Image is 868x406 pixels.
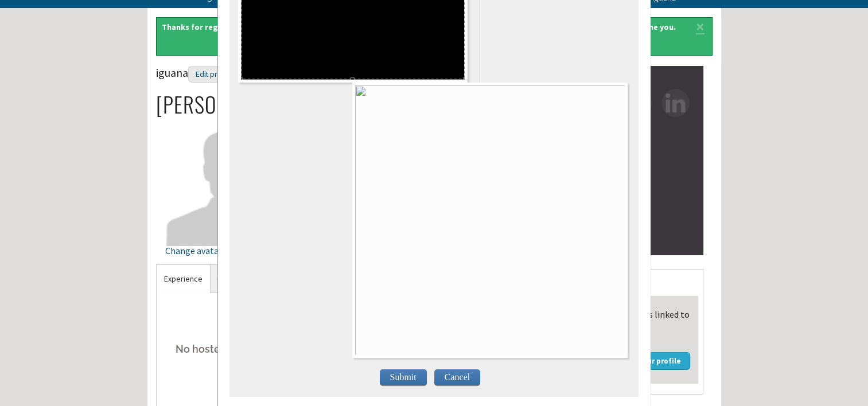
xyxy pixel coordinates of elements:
a: × [694,24,707,29]
img: view [355,85,630,361]
div: Change avatar [165,246,292,255]
div: Thanks for registering! Please check your email for an activation link. A site moderator will als... [156,17,713,56]
span: iguana [156,65,240,80]
img: iguana's picture [165,119,292,245]
span: Submit [380,369,427,385]
a: Edit profile [188,65,240,80]
h5: No hostel work history has been added [165,331,518,366]
img: in-square.png [661,89,690,117]
a: Change avatar [165,175,292,255]
a: Experience [157,265,210,293]
div: Edit profile [188,66,240,83]
span: Cancel [434,369,480,385]
h2: [PERSON_NAME] [156,92,527,116]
